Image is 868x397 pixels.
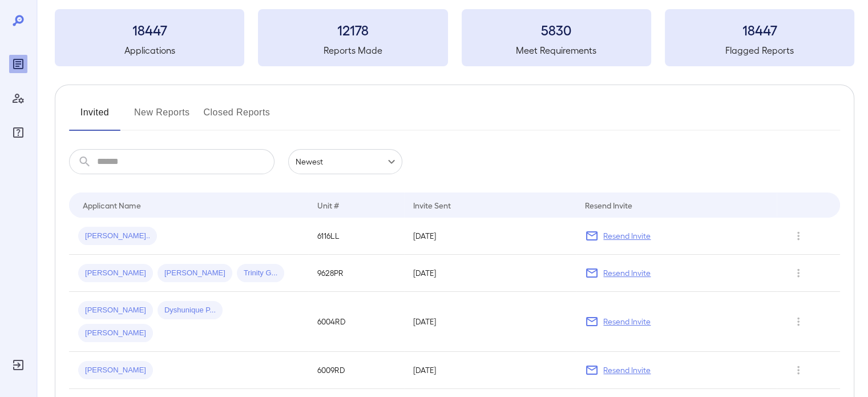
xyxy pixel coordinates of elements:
[789,264,808,282] button: Row Actions
[55,21,244,39] h3: 18447
[789,227,808,245] button: Row Actions
[789,361,808,379] button: Row Actions
[288,149,402,174] div: Newest
[69,103,120,131] button: Invited
[258,21,447,39] h3: 12178
[78,328,153,339] span: [PERSON_NAME]
[237,268,284,279] span: Trinity G...
[9,89,27,107] div: Manage Users
[78,268,153,279] span: [PERSON_NAME]
[308,255,404,292] td: 9628PR
[317,198,339,212] div: Unit #
[462,43,651,57] h5: Meet Requirements
[665,21,854,39] h3: 18447
[665,43,854,57] h5: Flagged Reports
[603,316,651,327] p: Resend Invite
[404,352,576,389] td: [DATE]
[603,364,651,376] p: Resend Invite
[78,305,153,316] span: [PERSON_NAME]
[9,55,27,73] div: Reports
[83,198,141,212] div: Applicant Name
[308,292,404,352] td: 6004RD
[9,123,27,142] div: FAQ
[413,198,451,212] div: Invite Sent
[603,267,651,279] p: Resend Invite
[603,230,651,242] p: Resend Invite
[258,43,447,57] h5: Reports Made
[789,312,808,331] button: Row Actions
[55,43,244,57] h5: Applications
[308,218,404,255] td: 6116LL
[55,9,854,66] summary: 18447Applications12178Reports Made5830Meet Requirements18447Flagged Reports
[78,231,157,242] span: [PERSON_NAME]..
[585,198,632,212] div: Resend Invite
[204,103,271,131] button: Closed Reports
[308,352,404,389] td: 6009RD
[134,103,190,131] button: New Reports
[9,356,27,374] div: Log Out
[404,292,576,352] td: [DATE]
[158,268,232,279] span: [PERSON_NAME]
[404,218,576,255] td: [DATE]
[404,255,576,292] td: [DATE]
[462,21,651,39] h3: 5830
[158,305,223,316] span: Dyshunique P...
[78,365,153,376] span: [PERSON_NAME]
